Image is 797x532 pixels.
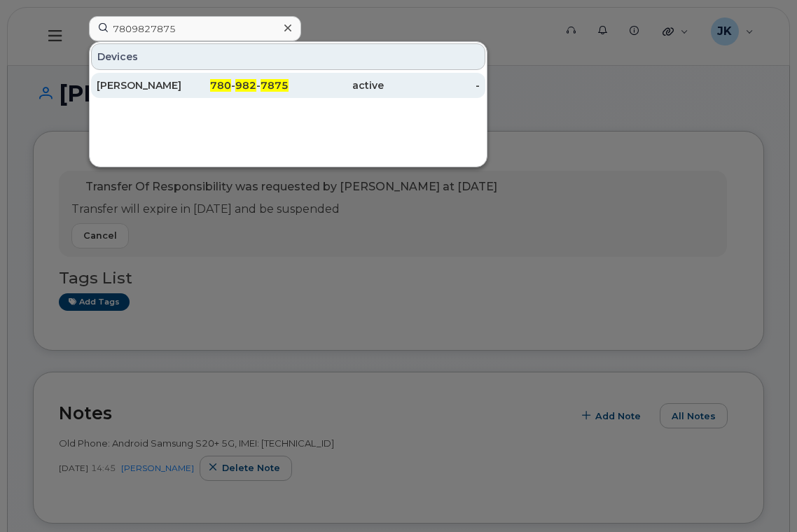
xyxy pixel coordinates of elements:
span: 780 [210,79,231,92]
div: - - [193,78,289,92]
div: - [384,78,480,92]
a: [PERSON_NAME]780-982-7875active- [91,73,485,98]
div: active [289,78,384,92]
div: [PERSON_NAME] [97,78,193,92]
span: 982 [235,79,256,92]
div: Devices [91,43,485,70]
span: 7875 [261,79,289,92]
